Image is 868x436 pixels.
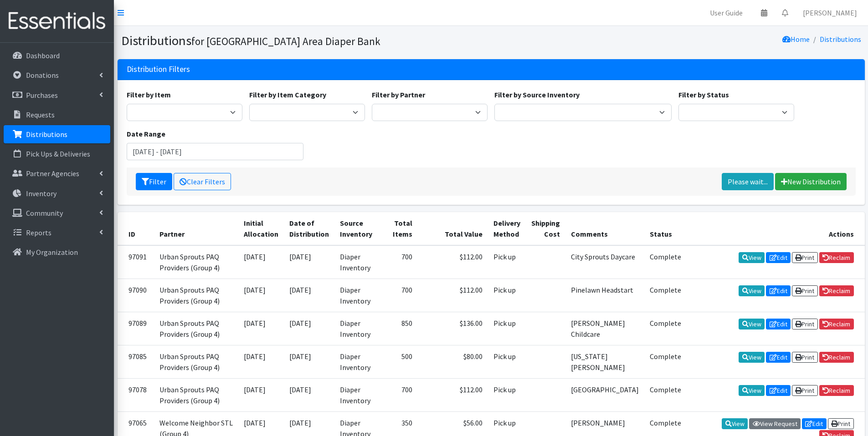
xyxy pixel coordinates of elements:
[238,212,284,245] th: Initial Allocation
[4,6,110,36] img: HumanEssentials
[238,279,284,312] td: [DATE]
[792,285,818,296] a: Print
[118,212,154,245] th: ID
[118,279,154,312] td: 97090
[118,378,154,411] td: 97078
[154,345,238,378] td: Urban Sprouts PAQ Providers (Group 4)
[644,212,687,245] th: Status
[127,89,171,100] label: Filter by Item
[284,279,334,312] td: [DATE]
[334,212,378,245] th: Source Inventory
[378,345,418,378] td: 500
[782,35,810,44] a: Home
[739,252,765,263] a: View
[739,285,765,296] a: View
[792,385,818,396] a: Print
[4,223,110,242] a: Reports
[26,208,63,218] p: Community
[284,345,334,378] td: [DATE]
[4,66,110,84] a: Donations
[775,173,847,190] a: New Distribution
[565,245,644,279] td: City Sprouts Daycare
[488,345,526,378] td: Pick up
[121,33,488,49] h1: Distributions
[378,212,418,245] th: Total Items
[749,418,801,429] a: View Request
[418,345,488,378] td: $80.00
[488,312,526,345] td: Pick up
[687,212,865,245] th: Actions
[644,279,687,312] td: Complete
[127,143,304,160] input: January 1, 2011 - December 31, 2011
[739,385,765,396] a: View
[766,285,791,296] a: Edit
[739,319,765,330] a: View
[565,212,644,245] th: Comments
[334,378,378,411] td: Diaper Inventory
[488,279,526,312] td: Pick up
[154,245,238,279] td: Urban Sprouts PAQ Providers (Group 4)
[378,279,418,312] td: 700
[334,345,378,378] td: Diaper Inventory
[488,378,526,411] td: Pick up
[796,4,864,22] a: [PERSON_NAME]
[4,125,110,143] a: Distributions
[819,385,854,396] a: Reclaim
[4,86,110,104] a: Purchases
[249,89,326,100] label: Filter by Item Category
[26,51,60,60] p: Dashboard
[26,149,90,158] p: Pick Ups & Deliveries
[644,312,687,345] td: Complete
[26,169,79,178] p: Partner Agencies
[26,110,55,119] p: Requests
[792,352,818,363] a: Print
[4,204,110,222] a: Community
[334,312,378,345] td: Diaper Inventory
[644,345,687,378] td: Complete
[154,212,238,245] th: Partner
[792,252,818,263] a: Print
[819,352,854,363] a: Reclaim
[284,212,334,245] th: Date of Distribution
[238,245,284,279] td: [DATE]
[118,312,154,345] td: 97089
[136,173,172,190] button: Filter
[819,252,854,263] a: Reclaim
[488,245,526,279] td: Pick up
[703,4,750,22] a: User Guide
[26,91,58,100] p: Purchases
[678,89,729,100] label: Filter by Status
[4,46,110,65] a: Dashboard
[4,145,110,163] a: Pick Ups & Deliveries
[644,378,687,411] td: Complete
[26,71,59,80] p: Donations
[418,245,488,279] td: $112.00
[154,279,238,312] td: Urban Sprouts PAQ Providers (Group 4)
[565,378,644,411] td: [GEOGRAPHIC_DATA]
[174,173,231,190] a: Clear Filters
[238,312,284,345] td: [DATE]
[565,279,644,312] td: Pinelawn Headstart
[488,212,526,245] th: Delivery Method
[127,65,190,74] h3: Distribution Filters
[766,252,791,263] a: Edit
[739,352,765,363] a: View
[722,173,774,190] a: Please wait...
[4,243,110,261] a: My Organization
[494,89,580,100] label: Filter by Source Inventory
[26,228,51,237] p: Reports
[819,285,854,296] a: Reclaim
[565,345,644,378] td: [US_STATE][PERSON_NAME]
[26,189,56,198] p: Inventory
[4,106,110,124] a: Requests
[792,319,818,330] a: Print
[191,35,380,48] small: for [GEOGRAPHIC_DATA] Area Diaper Bank
[526,212,565,245] th: Shipping Cost
[154,312,238,345] td: Urban Sprouts PAQ Providers (Group 4)
[372,89,425,100] label: Filter by Partner
[284,312,334,345] td: [DATE]
[284,378,334,411] td: [DATE]
[127,128,165,139] label: Date Range
[334,279,378,312] td: Diaper Inventory
[334,245,378,279] td: Diaper Inventory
